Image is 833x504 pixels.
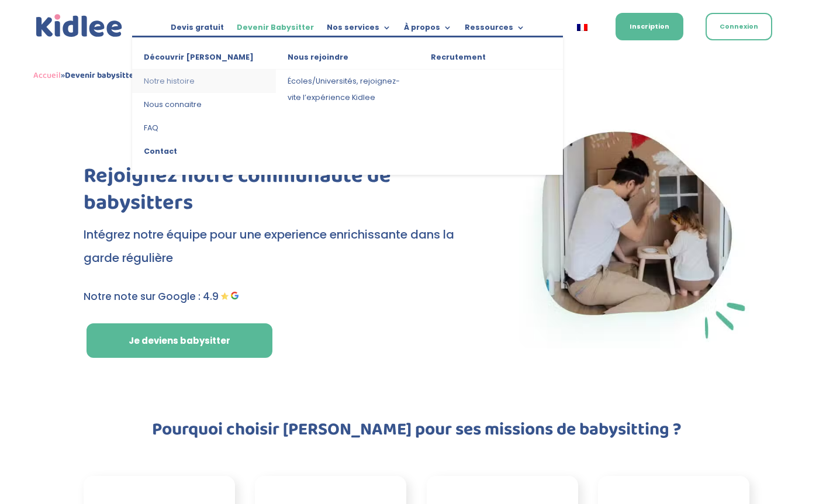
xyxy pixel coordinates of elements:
[404,23,452,36] a: À propos
[132,49,276,70] a: Découvrir [PERSON_NAME]
[505,338,749,352] picture: Babysitter
[33,12,125,40] a: Kidlee Logo
[171,23,224,36] a: Devis gratuit
[101,421,732,444] h2: Pourquoi choisir [PERSON_NAME] pour ses missions de babysitting ?
[132,93,276,116] a: Nous connaitre
[132,140,276,163] a: Contact
[33,12,125,40] img: logo_kidlee_bleu
[419,49,563,70] a: Recrutement
[84,288,469,305] p: Notre note sur Google : 4.9
[132,116,276,140] a: FAQ
[87,323,272,358] a: Je deviens babysitter
[132,70,276,93] a: Notre histoire
[84,159,391,220] span: Rejoignez notre communauté de babysitters
[465,23,525,36] a: Ressources
[237,23,314,36] a: Devenir Babysitter
[33,68,137,82] span: »
[33,68,61,82] a: Accueil
[616,13,683,40] a: Inscription
[65,68,137,82] strong: Devenir babysitter
[276,49,420,70] a: Nous rejoindre
[577,24,587,31] img: Français
[276,70,420,109] a: Écoles/Universités, rejoignez-vite l’expérience Kidlee
[84,226,454,266] span: Intégrez notre équipe pour une experience enrichissante dans la garde régulière
[706,13,772,40] a: Connexion
[327,23,391,36] a: Nos services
